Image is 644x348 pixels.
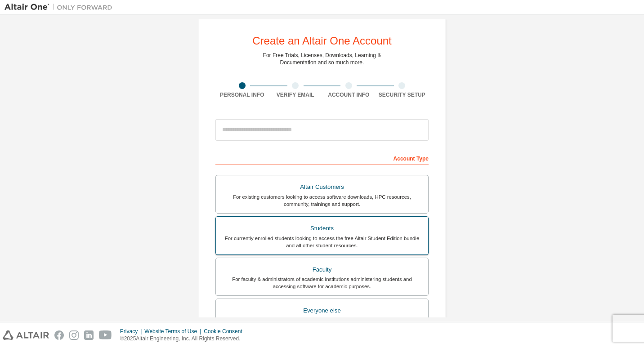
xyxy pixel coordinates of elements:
div: For currently enrolled students looking to access the free Altair Student Edition bundle and all ... [221,235,423,249]
div: For individuals, businesses and everyone else looking to try Altair software and explore our prod... [221,317,423,331]
div: Personal Info [215,91,269,98]
img: Altair One [4,3,117,12]
div: Faculty [221,263,423,276]
div: Everyone else [221,304,423,317]
div: Create an Altair One Account [252,36,392,46]
img: instagram.svg [69,330,79,340]
div: Students [221,222,423,235]
div: Website Terms of Use [144,328,204,335]
div: For existing customers looking to access software downloads, HPC resources, community, trainings ... [221,193,423,208]
div: Verify Email [269,91,322,98]
div: For faculty & administrators of academic institutions administering students and accessing softwa... [221,276,423,290]
img: youtube.svg [99,330,112,340]
div: Security Setup [376,91,429,98]
img: altair_logo.svg [3,330,49,340]
div: Cookie Consent [204,328,247,335]
div: Account Type [215,151,429,165]
div: Account Info [322,91,376,98]
p: © 2025 Altair Engineering, Inc. All Rights Reserved. [120,335,248,343]
div: Altair Customers [221,181,423,193]
div: For Free Trials, Licenses, Downloads, Learning & Documentation and so much more. [263,52,381,66]
img: linkedin.svg [84,330,94,340]
div: Privacy [120,328,144,335]
img: facebook.svg [54,330,64,340]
